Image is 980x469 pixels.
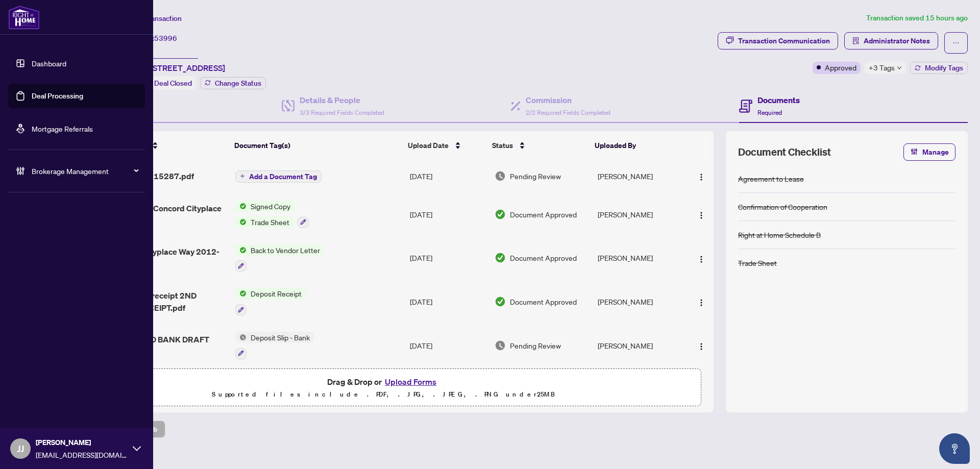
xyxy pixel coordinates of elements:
div: Transaction Communication [738,33,830,49]
button: Modify Tags [910,62,968,74]
span: ellipsis [952,39,960,46]
th: Upload Date [404,131,488,160]
img: Logo [697,173,705,181]
span: RAH deposit receipt 2ND DEPOSIT RECEIPT.pdf [102,289,227,314]
button: Status IconSigned CopyStatus IconTrade Sheet [235,201,309,228]
span: down [897,65,902,70]
span: Document Approved [510,296,577,307]
span: [EMAIL_ADDRESS][DOMAIN_NAME] [36,449,128,460]
button: Add a Document Tag [235,170,322,183]
button: Transaction Communication [718,32,838,50]
th: (9) File Name [97,131,230,160]
button: Logo [693,168,709,184]
button: Status IconDeposit Slip - Bank [235,332,314,359]
button: Logo [693,250,709,266]
h4: Details & People [300,94,384,106]
td: [DATE] [406,236,491,280]
button: Logo [693,206,709,223]
td: [PERSON_NAME] [594,324,684,367]
td: [PERSON_NAME] [594,192,684,236]
span: Approved [825,62,856,73]
th: Uploaded By [591,131,681,160]
span: Signed TS - 3 Concord Cityplace Unit 2012 [GEOGRAPHIC_DATA]pdf [102,202,227,227]
button: Logo [693,293,709,310]
span: Pending Review [510,340,561,351]
td: [DATE] [406,160,491,192]
img: Status Icon [235,216,247,228]
div: Trade Sheet [738,257,777,268]
td: [PERSON_NAME] [594,236,684,280]
a: Dashboard [32,59,66,68]
div: Confirmation of Cooperation [738,201,827,212]
span: Administrator Notes [864,33,930,49]
h4: Commission [526,94,610,106]
span: View Transaction [127,14,182,23]
img: logo [8,5,40,30]
span: solution [852,37,860,44]
img: Document Status [495,340,506,351]
span: JJ [17,441,24,456]
span: 2/2 Required Fields Completed [526,109,610,116]
div: Agreement to Lease [738,173,804,184]
td: [DATE] [406,280,491,324]
button: Change Status [200,77,266,89]
article: Transaction saved 15 hours ago [866,12,968,24]
span: Required [757,109,782,116]
td: [PERSON_NAME] [594,280,684,324]
span: Status [492,140,513,151]
span: Modify Tags [925,64,963,71]
td: [DATE] [406,192,491,236]
button: Logo [693,337,709,354]
img: Logo [697,342,705,351]
span: Brokerage Management [32,165,138,177]
img: Logo [697,255,705,263]
td: [DATE] [406,324,491,367]
td: [PERSON_NAME] [594,160,684,192]
span: Manage [922,144,949,160]
img: Status Icon [235,288,247,299]
a: Deal Processing [32,91,83,101]
span: 2012-[STREET_ADDRESS] [127,62,225,74]
img: Status Icon [235,332,247,343]
p: Supported files include .PDF, .JPG, .JPEG, .PNG under 25 MB [72,388,695,401]
span: Document Approved [510,209,577,220]
img: Status Icon [235,244,247,256]
div: Right at Home Schedule B [738,229,821,240]
button: Status IconBack to Vendor Letter [235,244,324,272]
span: [PERSON_NAME] [36,437,128,448]
button: Manage [903,143,955,161]
a: Mortgage Referrals [32,124,93,133]
h4: Documents [757,94,800,106]
span: Add a Document Tag [249,173,317,180]
span: 53996 [154,34,177,43]
button: Upload Forms [382,375,439,388]
span: Signed Copy [247,201,295,212]
span: Drag & Drop or [327,375,439,388]
div: Status: [127,76,196,90]
img: Document Status [495,170,506,182]
span: Deposit Slip - Bank [247,332,314,343]
span: 3/3 Required Fields Completed [300,109,384,116]
span: Upload Date [408,140,449,151]
th: Status [488,131,591,160]
img: Logo [697,211,705,219]
button: Administrator Notes [844,32,938,50]
span: +3 Tags [869,62,895,73]
button: Add a Document Tag [235,169,322,183]
span: Drag & Drop orUpload FormsSupported files include .PDF, .JPG, .JPEG, .PNG under25MB [66,369,701,407]
span: Trade Sheet [247,216,293,228]
button: Open asap [939,433,970,464]
span: Deposit Receipt [247,288,306,299]
span: Change Status [215,80,261,87]
span: Document Checklist [738,145,831,159]
th: Document Tag(s) [230,131,404,160]
span: plus [240,174,245,179]
span: 3 Concord Cityplace Way 2012-BTV.pdf [102,245,227,270]
img: Document Status [495,209,506,220]
img: Logo [697,299,705,307]
span: Deal Closed [154,79,192,88]
button: Status IconDeposit Receipt [235,288,306,315]
img: Document Status [495,296,506,307]
span: RBC SLIP AND BANK DRAFT 2ND.jpg [102,333,227,358]
span: Back to Vendor Letter [247,244,324,256]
